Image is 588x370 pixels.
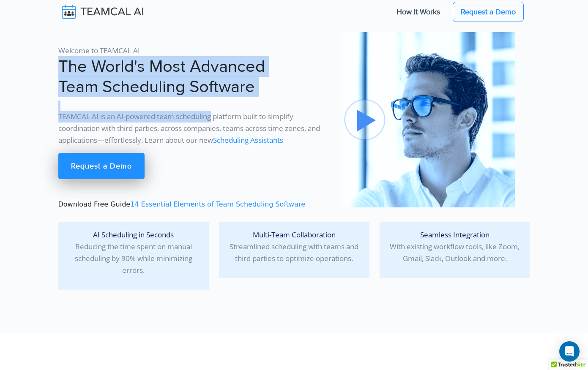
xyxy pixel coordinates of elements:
h1: The World's Most Advanced Team Scheduling Software [58,57,329,97]
span: Multi-Team Collaboration [253,230,336,239]
a: 14 Essential Elements of Team Scheduling Software [130,200,305,208]
p: TEAMCAL AI is an AI-powered team scheduling platform built to simplify coordination with third pa... [58,111,329,146]
img: pic [339,32,515,207]
p: Welcome to TEAMCAL AI [58,45,329,57]
span: Seamless Integration [420,230,490,239]
a: Scheduling Assistants [213,135,283,145]
p: Streamlined scheduling with teams and third parties to optimize operations. [226,229,363,264]
a: Request a Demo [453,2,524,22]
a: Request a Demo [58,153,145,179]
a: How It Works [388,3,449,21]
p: With existing workflow tools, like Zoom, Gmail, Slack, Outlook and more. [386,229,523,264]
div: Open Intercom Messenger [559,341,580,362]
p: Reducing the time spent on manual scheduling by 90% while minimizing errors. [65,229,202,276]
div: Download Free Guide [53,32,334,209]
span: AI Scheduling in Seconds [93,230,174,239]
